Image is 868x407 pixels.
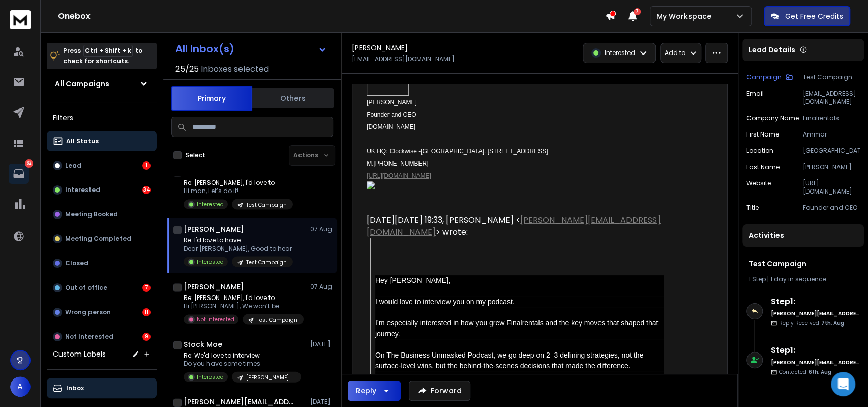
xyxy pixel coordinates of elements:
h1: Test Campaign [749,259,858,269]
h6: Step 1 : [771,344,860,357]
h3: Custom Labels [53,349,106,359]
button: Closed [47,253,157,274]
h1: [PERSON_NAME] [352,43,408,53]
button: Interested34 [47,180,157,200]
button: Lead1 [47,155,157,176]
p: Closed [65,259,88,267]
h1: Stock Moe [184,339,222,349]
p: Contacted [779,368,831,376]
span: 6th, Aug [809,368,831,376]
h6: Step 1 : [771,295,860,308]
p: [DATE] [310,397,333,405]
p: Re: [PERSON_NAME], I'd love to [184,178,293,186]
p: [URL][DOMAIN_NAME] [803,179,860,196]
p: [DATE] [310,340,333,348]
div: 34 [142,186,151,194]
p: Test Campaign [246,201,287,208]
p: Hi [PERSON_NAME], We won’t be [184,302,304,310]
h6: [PERSON_NAME][EMAIL_ADDRESS][DOMAIN_NAME] [771,359,860,366]
p: website [746,179,771,196]
button: All Inbox(s) [167,39,335,59]
p: Interested [65,186,100,194]
p: Re: I'd love to have [184,236,293,244]
div: Reply [356,386,376,396]
p: Interested [197,373,224,381]
span: 1 day in sequence [770,275,826,283]
p: 62 [25,159,33,168]
p: Wrong person [65,308,111,316]
h1: [PERSON_NAME][EMAIL_ADDRESS][DOMAIN_NAME] [184,396,295,406]
button: Out of office7 [47,278,157,298]
a: [PERSON_NAME][EMAIL_ADDRESS][DOMAIN_NAME] [367,214,661,238]
p: My Workspace [656,11,715,21]
div: 1 [142,161,151,170]
div: 9 [142,333,151,341]
p: 07 Aug [310,225,333,233]
p: Reply Received [779,319,844,327]
h1: [PERSON_NAME] [184,281,244,291]
span: 25 / 25 [175,63,199,75]
p: Company Name [746,114,799,122]
p: [PERSON_NAME] Podcast [246,373,295,381]
h3: Filters [47,111,157,125]
p: Ammar [803,130,860,139]
span: UK HQ: Clockwise - [367,148,421,155]
button: Reply [348,381,401,401]
h1: [PERSON_NAME] [184,224,244,234]
button: Campaign [746,73,793,82]
p: Test Campaign [246,258,287,266]
p: Email [746,90,764,106]
h6: [PERSON_NAME][EMAIL_ADDRESS][DOMAIN_NAME] [771,310,860,317]
span: [PERSON_NAME] [367,99,417,106]
div: On The Business Unmasked Podcast, we go deep on 2–3 defining strategies, not the surface-level wi... [375,350,664,371]
p: [EMAIL_ADDRESS][DOMAIN_NAME] [352,55,455,63]
span: 1 Step [749,275,766,283]
button: Inbox [47,378,157,398]
p: Campaign [746,73,782,82]
button: Wrong person11 [47,302,157,322]
p: [PERSON_NAME] [803,163,860,171]
div: I’m especially interested in how you grew Finalrentals and the key moves that shaped that journey. [375,318,664,339]
button: All Status [47,131,157,151]
h1: All Inbox(s) [175,44,234,54]
img: logo [10,10,31,29]
button: Others [252,87,334,110]
button: Meeting Completed [47,229,157,249]
a: 62 [9,164,29,184]
p: Interested [605,49,635,57]
button: Primary [171,86,252,111]
p: Interested [197,200,224,208]
p: Test Campaign [803,73,860,82]
p: Hi man, Let’s do it! [184,186,293,195]
h3: Inboxes selected [201,63,269,75]
p: Lead [65,161,81,170]
div: [DATE][DATE] 19:33, [PERSON_NAME] < > wrote: [367,214,664,238]
p: Meeting Completed [65,235,131,243]
p: [EMAIL_ADDRESS][DOMAIN_NAME] [803,90,860,106]
p: title [746,204,759,212]
div: Activities [742,224,864,247]
p: Lead Details [749,45,795,55]
div: I would love to interview you on my podcast. [375,296,664,307]
button: All Campaigns [47,73,157,94]
p: Press to check for shortcuts. [63,46,142,66]
p: 07 Aug [310,282,333,290]
h1: All Campaigns [55,78,109,89]
span: 7 [634,8,641,15]
button: Get Free Credits [764,6,850,26]
p: [GEOGRAPHIC_DATA] [803,147,860,155]
p: Interested [197,258,224,265]
p: location [746,147,773,155]
p: Meeting Booked [65,210,118,219]
p: All Status [66,137,99,145]
p: Out of office [65,284,107,292]
label: Select [186,151,205,159]
button: Not Interested9 [47,327,157,347]
span: Ctrl + Shift + k [83,45,133,57]
div: 11 [142,308,151,316]
p: Re: [PERSON_NAME], I'd love to [184,293,304,302]
p: Test Campaign [257,316,297,323]
button: A [10,376,31,397]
